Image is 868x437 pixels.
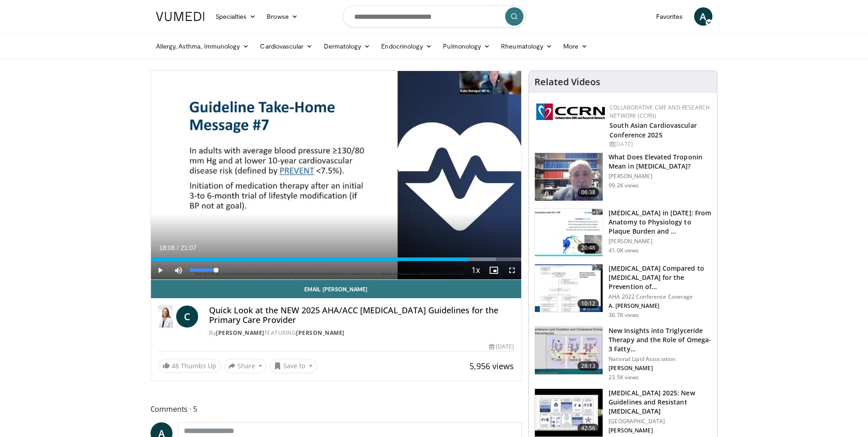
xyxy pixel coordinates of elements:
p: 23.5K views [609,374,639,381]
span: 20:48 [577,243,599,252]
img: 280bcb39-0f4e-42eb-9c44-b41b9262a277.150x105_q85_crop-smart_upscale.jpg [535,389,603,437]
h3: [MEDICAL_DATA] in [DATE]: From Anatomy to Physiology to Plaque Burden and … [609,208,712,236]
a: 06:38 What Does Elevated Troponin Mean in [MEDICAL_DATA]? [PERSON_NAME] 99.2K views [534,153,712,201]
img: Dr. Catherine P. Benziger [158,306,173,328]
span: Comments 5 [151,403,522,415]
div: Progress Bar [151,257,522,261]
img: VuMedi Logo [156,12,205,21]
button: Save to [270,359,317,373]
p: [PERSON_NAME] [609,365,712,372]
div: Volume Level [190,268,216,272]
a: 20:48 [MEDICAL_DATA] in [DATE]: From Anatomy to Physiology to Plaque Burden and … [PERSON_NAME] 4... [534,208,712,257]
a: Cardiovascular [254,37,318,55]
a: C [176,306,198,328]
a: Allergy, Asthma, Immunology [151,37,255,55]
a: Email [PERSON_NAME] [151,280,522,298]
a: [PERSON_NAME] [296,329,345,337]
a: Favorites [651,7,689,26]
button: Enable picture-in-picture mode [485,261,503,279]
button: Play [151,261,169,279]
button: Fullscreen [503,261,521,279]
a: Browse [261,7,303,26]
p: 36.7K views [609,311,639,319]
button: Playback Rate [466,261,485,279]
a: A [694,7,712,26]
div: By FEATURING [209,329,514,337]
a: Endocrinology [376,37,437,55]
a: Dermatology [318,37,376,55]
p: AHA 2022 Conference Coverage [609,293,712,300]
a: 10:12 [MEDICAL_DATA] Compared to [MEDICAL_DATA] for the Prevention of… AHA 2022 Conference Covera... [534,264,712,319]
span: 28:13 [577,361,599,371]
a: Rheumatology [496,37,558,55]
p: [PERSON_NAME] [609,238,712,245]
p: [PERSON_NAME] [609,427,712,434]
div: [DATE] [609,140,710,148]
a: South Asian Cardiovascular Conference 2025 [609,121,697,139]
span: 10:12 [577,299,599,308]
h3: What Does Elevated Troponin Mean in [MEDICAL_DATA]? [609,153,712,171]
span: 21:07 [180,244,196,251]
p: [PERSON_NAME] [609,173,712,180]
img: 45ea033d-f728-4586-a1ce-38957b05c09e.150x105_q85_crop-smart_upscale.jpg [535,327,603,374]
h3: [MEDICAL_DATA] Compared to [MEDICAL_DATA] for the Prevention of… [609,264,712,291]
a: More [558,37,593,55]
img: 98daf78a-1d22-4ebe-927e-10afe95ffd94.150x105_q85_crop-smart_upscale.jpg [535,153,603,201]
span: 42:56 [577,424,599,433]
p: 99.2K views [609,182,639,189]
h3: New Insights into Triglyceride Therapy and the Role of Omega-3 Fatty… [609,326,712,354]
a: 28:13 New Insights into Triglyceride Therapy and the Role of Omega-3 Fatty… National Lipid Associ... [534,326,712,381]
span: 18:06 [159,244,175,251]
span: 5,956 views [469,361,514,371]
span: / [177,244,179,251]
img: 7c0f9b53-1609-4588-8498-7cac8464d722.150x105_q85_crop-smart_upscale.jpg [535,264,603,312]
video-js: Video Player [151,71,522,280]
a: 48 Thumbs Up [158,359,221,373]
h4: Quick Look at the NEW 2025 AHA/ACC [MEDICAL_DATA] Guidelines for the Primary Care Provider [209,306,514,325]
p: 41.0K views [609,247,639,254]
input: Search topics, interventions [343,5,526,27]
button: Mute [169,261,188,279]
h4: Related Videos [534,76,600,87]
a: Specialties [210,7,262,26]
p: [GEOGRAPHIC_DATA] [609,418,712,425]
div: [DATE] [489,343,514,351]
p: A. [PERSON_NAME] [609,302,712,310]
img: a04ee3ba-8487-4636-b0fb-5e8d268f3737.png.150x105_q85_autocrop_double_scale_upscale_version-0.2.png [536,104,605,120]
h3: [MEDICAL_DATA] 2025: New Guidelines and Resistant [MEDICAL_DATA] [609,388,712,416]
img: 823da73b-7a00-425d-bb7f-45c8b03b10c3.150x105_q85_crop-smart_upscale.jpg [535,209,603,257]
span: 48 [172,361,179,370]
a: Collaborative CME and Research Network (CCRN) [609,104,710,120]
a: [PERSON_NAME] [216,329,264,337]
button: Share [224,359,267,373]
a: Pulmonology [437,37,496,55]
span: 06:38 [577,188,599,197]
p: National Lipid Association [609,355,712,363]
